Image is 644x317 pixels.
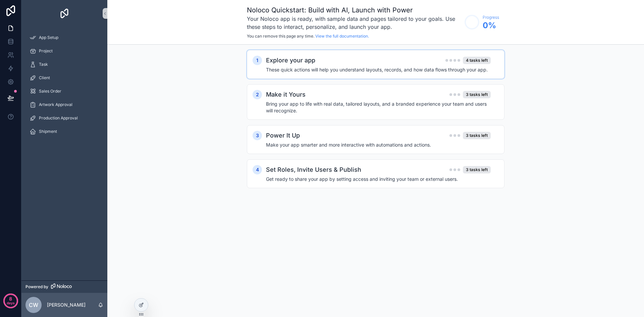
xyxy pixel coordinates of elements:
[47,302,86,308] p: [PERSON_NAME]
[315,34,369,39] a: View the full documentation.
[29,301,38,309] span: CW
[25,58,103,70] a: Task
[25,99,103,111] a: Artwork Approval
[39,62,48,67] span: Task
[483,20,499,31] span: 0 %
[25,284,48,289] span: Powered by
[39,75,50,81] span: Client
[25,32,103,44] a: App Setup
[39,35,58,40] span: App Setup
[39,89,61,94] span: Sales Order
[247,34,314,39] span: You can remove this page any time.
[39,102,72,107] span: Artwork Approval
[483,15,499,20] span: Progress
[25,125,103,138] a: Shipment
[25,112,103,124] a: Production Approval
[9,296,12,302] p: 8
[39,129,57,134] span: Shipment
[247,5,461,15] h1: Noloco Quickstart: Build with AI, Launch with Power
[21,27,107,146] div: scrollable content
[39,115,78,121] span: Production Approval
[59,8,70,19] img: App logo
[21,280,107,293] a: Powered by
[25,72,103,84] a: Client
[7,298,15,308] p: days
[25,85,103,97] a: Sales Order
[39,48,53,54] span: Project
[247,15,461,31] h3: Your Noloco app is ready, with sample data and pages tailored to your goals. Use these steps to i...
[25,45,103,57] a: Project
